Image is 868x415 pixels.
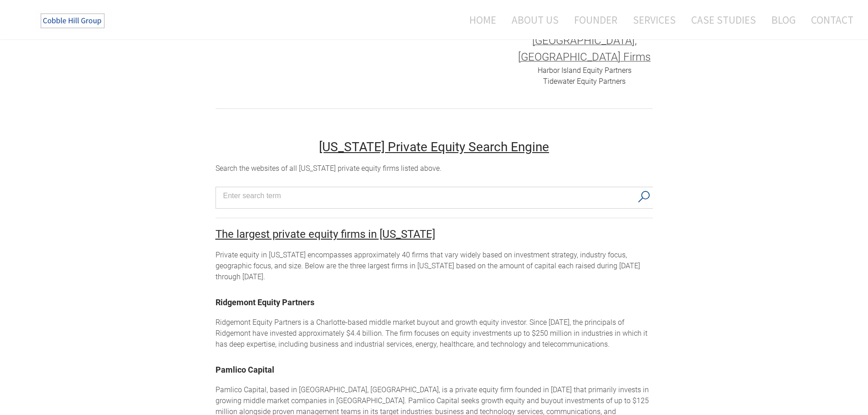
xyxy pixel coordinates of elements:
[216,228,435,241] font: ​The largest private equity firms in [US_STATE]
[765,8,802,32] a: Blog
[216,163,653,174] div: Search the websites of all [US_STATE] private equity firms listed above.
[684,8,763,32] a: Case Studies
[223,189,633,203] input: Search input
[319,139,549,154] u: [US_STATE] Private Equity Search Engine
[635,187,653,206] button: Search
[538,66,632,75] a: Harbor Island Equity Partners
[505,8,565,32] a: About Us
[216,297,314,307] a: Ridgemont Equity Partners
[216,365,274,374] a: Pamlico Capital
[567,8,624,32] a: Founder
[216,317,653,350] div: Ridgemont Equity Partners is a Charlotte-based middle market buyout and growth equity investor. S...
[626,8,683,32] a: Services
[35,10,112,32] img: The Cobble Hill Group LLC
[543,77,626,86] a: Tidewater Equity Partners
[456,8,503,32] a: Home
[216,250,653,282] div: Private equity in [US_STATE] encompasses approximately 40 firms that vary widely based on investm...
[804,8,853,32] a: Contact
